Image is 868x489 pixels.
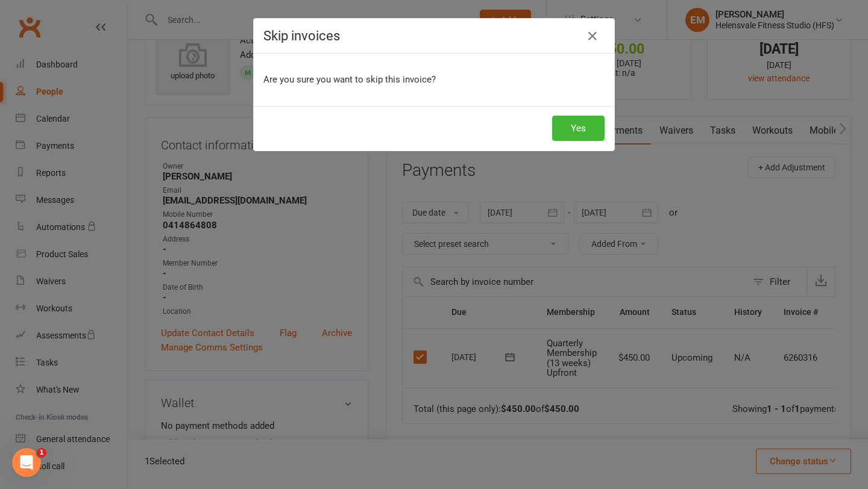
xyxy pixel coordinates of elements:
button: Close [583,26,602,46]
h4: Skip invoices [263,28,605,43]
button: Yes [552,116,605,141]
span: Are you sure you want to skip this invoice? [263,74,436,85]
span: 1 [37,448,46,458]
iframe: Intercom live chat [12,448,41,477]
